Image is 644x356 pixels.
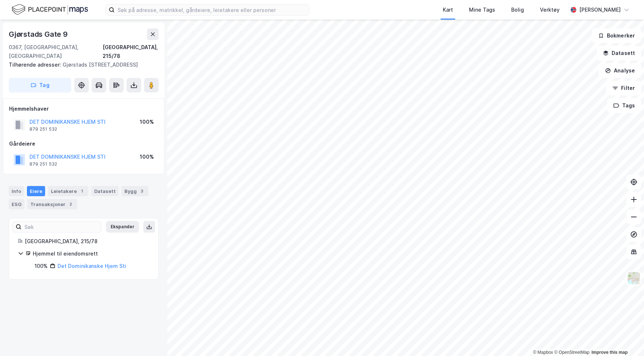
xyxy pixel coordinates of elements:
div: 879 251 532 [29,126,57,132]
div: Bolig [511,5,524,14]
a: OpenStreetMap [554,350,589,355]
div: ESG [9,199,24,209]
div: Leietakere [48,186,88,196]
div: 3 [138,187,146,195]
div: Bygg [122,186,148,196]
input: Søk [21,221,101,232]
div: Verktøy [540,5,560,14]
div: Gjørstads [STREET_ADDRESS] [9,60,153,69]
button: Bokmerker [592,28,641,43]
span: Tilhørende adresser: [9,62,63,68]
div: Transaksjoner [27,199,77,209]
div: 100% [35,262,48,270]
div: Info [9,186,24,196]
div: Gjørstads Gate 9 [9,28,69,40]
div: [PERSON_NAME] [579,5,621,14]
iframe: Chat Widget [608,321,644,356]
div: 879 251 532 [29,161,57,167]
img: logo.f888ab2527a4732fd821a326f86c7f29.svg [12,3,88,16]
div: Eiere [27,186,45,196]
button: Tag [9,78,71,92]
div: Kontrollprogram for chat [608,321,644,356]
div: 100% [140,153,154,161]
div: 1 [78,187,86,195]
div: [GEOGRAPHIC_DATA], 215/78 [25,237,150,246]
div: 2 [67,201,74,208]
img: Z [627,271,641,285]
a: Mapbox [533,350,553,355]
button: Ekspander [106,221,139,233]
div: Hjemmel til eiendomsrett [33,249,150,258]
div: Kart [443,5,453,14]
div: Hjemmelshaver [9,104,158,113]
button: Filter [606,81,641,95]
div: Datasett [91,186,119,196]
a: Improve this map [592,350,628,355]
div: Mine Tags [469,5,495,14]
input: Søk på adresse, matrikkel, gårdeiere, leietakere eller personer [115,4,309,15]
button: Tags [607,98,641,113]
div: 0367, [GEOGRAPHIC_DATA], [GEOGRAPHIC_DATA] [9,43,103,60]
div: 100% [140,118,154,126]
div: Gårdeiere [9,139,158,148]
button: Analyse [599,63,641,78]
button: Datasett [597,46,641,60]
div: [GEOGRAPHIC_DATA], 215/78 [103,43,159,60]
a: Det Dominikanske Hjem Sti [57,263,126,269]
